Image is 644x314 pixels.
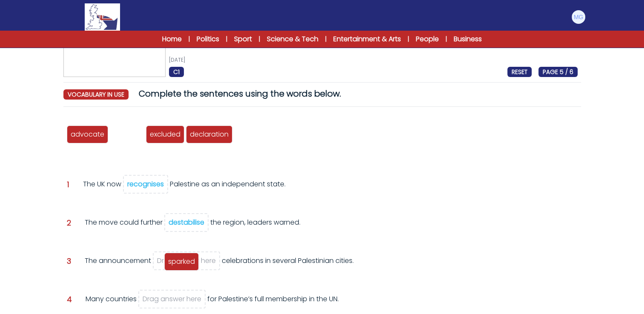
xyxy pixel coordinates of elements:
span: 1 [67,181,69,188]
span: declaration [190,129,229,139]
span: 4 [67,296,72,303]
a: Logo [58,3,147,31]
span: | [226,35,227,43]
span: excluded [150,129,180,139]
div: destabilise [169,217,204,227]
img: Logo [85,3,120,31]
span: | [259,35,260,43]
div: The UK now Palestine as an independent state. [83,179,286,202]
span: 3 [67,257,71,265]
span: Drag answer here [157,256,216,265]
span: vocabulary in use [63,89,129,100]
img: Matteo Gragnani [572,10,585,24]
span: advocate [71,129,104,139]
a: Business [454,34,482,44]
span: Drag answer here [143,294,201,304]
div: The announcement celebrations in several Palestinian cities. [85,256,354,279]
span: PAGE 5 / 6 [538,67,578,77]
div: The move could further the region, leaders warned. [85,217,301,240]
p: [DATE] [169,57,578,63]
span: | [446,35,447,43]
span: 2 [67,219,71,227]
a: Home [162,34,182,44]
span: RESET [507,67,532,77]
a: Politics [197,34,219,44]
div: recognises [127,179,164,189]
a: People [416,34,439,44]
span: C1 [169,67,184,77]
a: Sport [234,34,252,44]
span: Complete the sentences using the words below. [139,88,341,100]
span: sparked [168,257,195,266]
span: | [325,35,326,43]
a: Science & Tech [267,34,318,44]
a: RESET [507,67,532,77]
span: | [189,35,190,43]
a: Entertainment & Arts [333,34,401,44]
span: | [408,35,409,43]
